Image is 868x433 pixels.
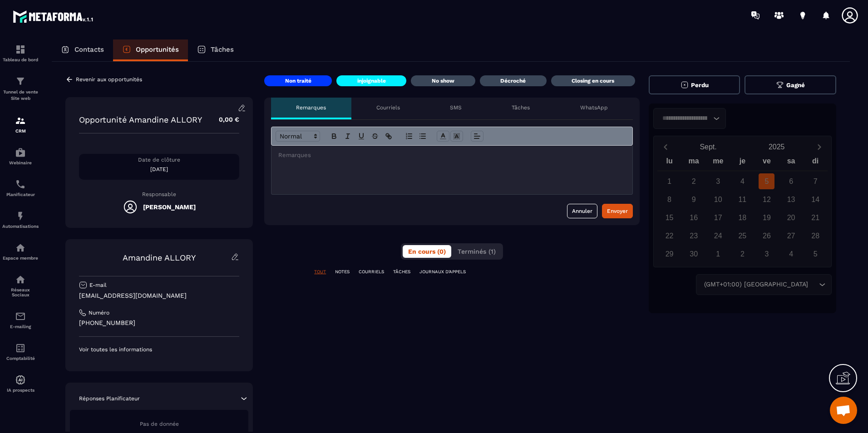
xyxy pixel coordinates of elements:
[79,395,140,402] p: Réponses Planificateur
[2,256,39,261] p: Espace membre
[79,191,239,197] p: Responsable
[2,192,39,197] p: Planificateur
[76,76,142,83] p: Revenir aux opportunités
[2,267,39,304] a: social-networksocial-networkRéseaux Sociaux
[113,39,188,61] a: Opportunités
[408,248,446,255] span: En cours (0)
[512,104,530,111] p: Tâches
[500,77,526,84] p: Décroché
[2,304,39,336] a: emailemailE-mailing
[2,287,39,297] p: Réseaux Sociaux
[357,77,386,84] p: injoignable
[602,204,633,218] button: Envoyer
[13,8,94,25] img: logo
[2,336,39,368] a: accountantaccountantComptabilité
[79,166,239,173] p: [DATE]
[607,207,628,216] div: Envoyer
[79,346,239,353] p: Voir toutes les informations
[211,45,234,54] p: Tâches
[140,421,179,427] span: Pas de donnée
[15,374,26,385] img: automations
[314,269,326,275] p: TOUT
[210,111,239,128] p: 0,00 €
[15,76,26,87] img: formation
[419,269,466,275] p: JOURNAUX D'APPELS
[2,224,39,229] p: Automatisations
[393,269,410,275] p: TÂCHES
[2,37,39,69] a: formationformationTableau de bord
[403,245,451,258] button: En cours (0)
[15,179,26,190] img: scheduler
[285,77,311,84] p: Non traité
[649,75,740,94] button: Perdu
[15,242,26,253] img: automations
[136,45,179,54] p: Opportunités
[188,39,243,61] a: Tâches
[335,269,350,275] p: NOTES
[89,309,109,316] p: Numéro
[74,45,104,54] p: Contacts
[79,115,202,124] p: Opportunité Amandine ALLORY
[745,75,836,94] button: Gagné
[15,211,26,221] img: automations
[786,82,805,89] span: Gagné
[15,44,26,55] img: formation
[458,248,496,255] span: Terminés (1)
[123,253,196,262] a: Amandine ALLORY
[2,140,39,172] a: automationsautomationsWebinaire
[2,324,39,329] p: E-mailing
[2,57,39,62] p: Tableau de bord
[79,156,239,163] p: Date de clôture
[830,397,857,424] a: Ouvrir le chat
[15,274,26,285] img: social-network
[2,204,39,236] a: automationsautomationsAutomatisations
[15,311,26,322] img: email
[15,147,26,158] img: automations
[2,89,39,102] p: Tunnel de vente Site web
[580,104,608,111] p: WhatsApp
[2,160,39,165] p: Webinaire
[567,204,597,218] button: Annuler
[2,388,39,393] p: IA prospects
[89,281,107,289] p: E-mail
[2,108,39,140] a: formationformationCRM
[691,82,709,89] span: Perdu
[359,269,384,275] p: COURRIELS
[2,69,39,108] a: formationformationTunnel de vente Site web
[2,356,39,361] p: Comptabilité
[79,319,239,327] p: [PHONE_NUMBER]
[2,128,39,133] p: CRM
[52,39,113,61] a: Contacts
[376,104,400,111] p: Courriels
[450,104,462,111] p: SMS
[432,77,454,84] p: No show
[15,343,26,354] img: accountant
[572,77,614,84] p: Closing en cours
[452,245,501,258] button: Terminés (1)
[79,291,239,300] p: [EMAIL_ADDRESS][DOMAIN_NAME]
[143,203,196,211] h5: [PERSON_NAME]
[15,115,26,126] img: formation
[2,172,39,204] a: schedulerschedulerPlanificateur
[2,236,39,267] a: automationsautomationsEspace membre
[296,104,326,111] p: Remarques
